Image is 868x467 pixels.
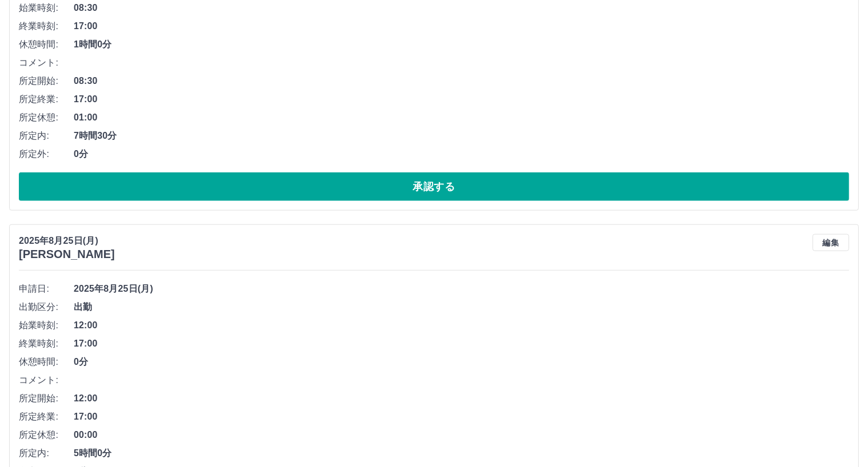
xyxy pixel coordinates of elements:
span: 17:00 [74,337,849,351]
span: 所定終業: [19,92,74,106]
span: 所定内: [19,446,74,460]
span: 所定終業: [19,410,74,424]
span: 7時間30分 [74,129,849,143]
span: 2025年8月25日(月) [74,282,849,296]
span: 申請日: [19,282,74,296]
span: 所定休憩: [19,111,74,124]
span: 休憩時間: [19,355,74,369]
span: コメント: [19,373,74,387]
span: 始業時刻: [19,319,74,332]
span: 0分 [74,355,849,369]
button: 編集 [813,234,849,251]
span: 08:30 [74,74,849,88]
span: 所定内: [19,129,74,143]
p: 2025年8月25日(月) [19,234,115,248]
span: 出勤 [74,300,849,314]
span: 所定外: [19,147,74,161]
span: 12:00 [74,392,849,405]
span: 終業時刻: [19,19,74,33]
button: 承認する [19,172,849,201]
span: 所定開始: [19,392,74,405]
span: 休憩時間: [19,38,74,51]
span: 終業時刻: [19,337,74,351]
span: 01:00 [74,111,849,124]
span: 5時間0分 [74,446,849,460]
span: 0分 [74,147,849,161]
span: 1時間0分 [74,38,849,51]
span: 17:00 [74,92,849,106]
span: 08:30 [74,1,849,15]
span: 始業時刻: [19,1,74,15]
span: 所定休憩: [19,428,74,442]
span: 17:00 [74,410,849,424]
span: 出勤区分: [19,300,74,314]
span: 00:00 [74,428,849,442]
span: コメント: [19,56,74,70]
span: 所定開始: [19,74,74,88]
h3: [PERSON_NAME] [19,248,115,261]
span: 12:00 [74,319,849,332]
span: 17:00 [74,19,849,33]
